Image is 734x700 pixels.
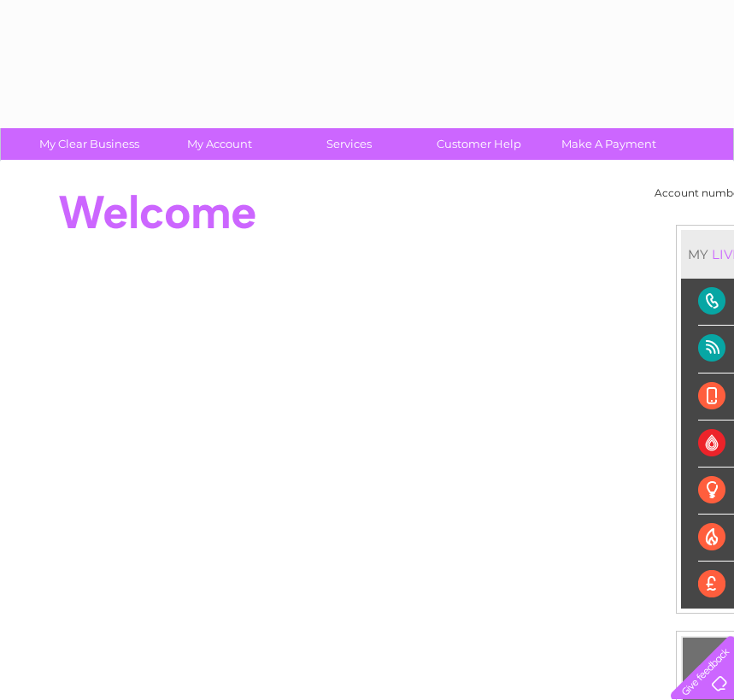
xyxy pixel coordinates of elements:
[149,128,290,160] a: My Account
[538,128,679,160] a: Make A Payment
[279,128,420,160] a: Services
[408,128,549,160] a: Customer Help
[19,128,160,160] a: My Clear Business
